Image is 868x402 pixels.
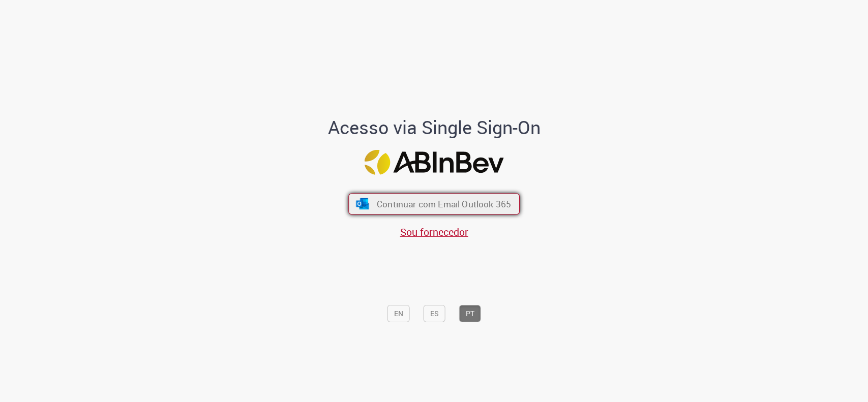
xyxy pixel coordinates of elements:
h1: Acesso via Single Sign-On [293,117,575,138]
button: ícone Azure/Microsoft 360 Continuar com Email Outlook 365 [348,193,520,214]
a: Sou fornecedor [400,225,468,239]
img: ícone Azure/Microsoft 360 [355,198,370,209]
button: ES [424,305,445,322]
button: EN [387,305,410,322]
button: PT [459,305,481,322]
span: Continuar com Email Outlook 365 [377,198,511,209]
img: Logo ABInBev [365,150,504,175]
